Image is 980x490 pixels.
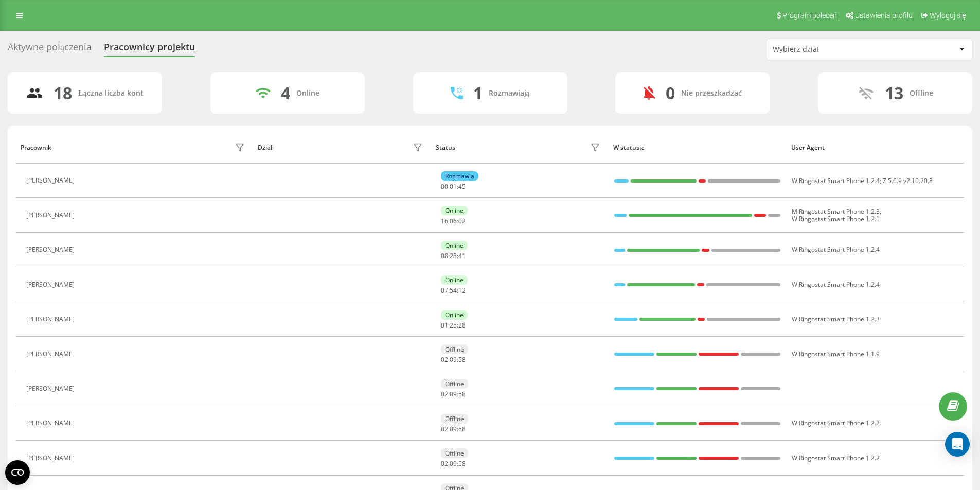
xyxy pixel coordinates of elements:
[26,455,77,462] div: [PERSON_NAME]
[855,11,913,20] span: Ustawienia profilu
[458,355,466,364] span: 58
[8,42,92,58] div: Aktywne połączenia
[26,351,77,358] div: [PERSON_NAME]
[441,414,468,424] div: Offline
[26,246,77,253] div: [PERSON_NAME]
[441,182,448,191] span: 00
[458,321,466,330] span: 28
[441,425,448,433] span: 02
[792,207,880,216] span: M Ringostat Smart Phone 1.2.3
[441,171,478,181] div: Rozmawia
[450,286,457,295] span: 54
[450,251,457,260] span: 28
[782,11,837,20] span: Program poleceń
[441,391,466,398] div: : :
[450,425,457,433] span: 09
[21,144,51,151] div: Pracownik
[441,390,448,398] span: 02
[450,216,457,225] span: 06
[910,89,933,98] div: Offline
[792,280,880,289] span: W Ringostat Smart Phone 1.2.4
[281,83,290,103] div: 4
[450,355,457,364] span: 09
[26,385,77,392] div: [PERSON_NAME]
[441,426,466,433] div: : :
[792,214,880,223] span: W Ringostat Smart Phone 1.2.1
[458,182,466,191] span: 45
[792,350,880,358] span: W Ringostat Smart Phone 1.1.9
[441,460,466,467] div: : :
[26,316,77,323] div: [PERSON_NAME]
[441,379,468,389] div: Offline
[436,144,455,151] div: Status
[681,89,742,98] div: Nie przeszkadzać
[792,245,880,254] span: W Ringostat Smart Phone 1.2.4
[883,176,933,185] span: Z 5.6.9 v2.10.20.8
[458,390,466,398] span: 58
[441,322,466,329] div: : :
[458,425,466,433] span: 58
[26,281,77,288] div: [PERSON_NAME]
[258,144,272,151] div: Dział
[791,144,959,151] div: User Agent
[441,355,448,364] span: 02
[26,212,77,219] div: [PERSON_NAME]
[441,183,466,190] div: : :
[666,83,675,103] div: 0
[458,251,466,260] span: 41
[441,321,448,330] span: 01
[441,252,466,260] div: : :
[792,453,880,462] span: W Ringostat Smart Phone 1.2.2
[885,83,903,103] div: 13
[450,182,457,191] span: 01
[458,459,466,468] span: 58
[450,321,457,330] span: 25
[78,89,143,98] div: Łączna liczba kont
[441,287,466,294] div: : :
[441,217,466,225] div: : :
[613,144,781,151] div: W statusie
[441,251,448,260] span: 08
[441,286,448,295] span: 07
[441,344,468,354] div: Offline
[458,216,466,225] span: 02
[945,432,970,457] div: Open Intercom Messenger
[792,419,880,427] span: W Ringostat Smart Phone 1.2.2
[450,390,457,398] span: 09
[54,83,72,103] div: 18
[473,83,483,103] div: 1
[792,176,880,185] span: W Ringostat Smart Phone 1.2.4
[489,89,530,98] div: Rozmawiają
[441,216,448,225] span: 16
[26,420,77,427] div: [PERSON_NAME]
[441,241,468,250] div: Online
[104,42,195,58] div: Pracownicy projektu
[792,315,880,323] span: W Ringostat Smart Phone 1.2.3
[441,356,466,364] div: : :
[930,11,966,20] span: Wyloguj się
[296,89,319,98] div: Online
[441,275,468,285] div: Online
[26,177,77,184] div: [PERSON_NAME]
[773,45,896,54] div: Wybierz dział
[441,206,468,215] div: Online
[458,286,466,295] span: 12
[450,459,457,468] span: 09
[441,310,468,320] div: Online
[441,459,448,468] span: 02
[441,448,468,458] div: Offline
[5,460,30,485] button: Open CMP widget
